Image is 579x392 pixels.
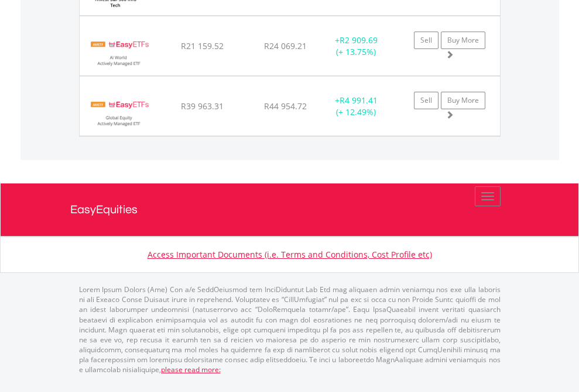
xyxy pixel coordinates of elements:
[264,100,307,112] span: R44 954.72
[340,34,378,46] span: R2 909.69
[181,40,224,51] span: R21 159.52
[414,92,438,109] a: Sell
[340,95,378,106] span: R4 991.41
[264,40,307,51] span: R24 069.21
[161,365,221,374] a: please read more:
[181,100,224,112] span: R39 963.31
[70,183,509,236] a: EasyEquities
[79,285,501,374] p: Lorem Ipsum Dolors (Ame) Con a/e SeddOeiusmod tem InciDiduntut Lab Etd mag aliquaen admin veniamq...
[441,92,485,109] a: Buy More
[148,249,432,260] a: Access Important Documents (i.e. Terms and Conditions, Cost Profile etc)
[320,95,393,118] div: + (+ 12.49%)
[85,91,153,133] img: EQU.ZA.EASYGE.png
[320,34,393,58] div: + (+ 13.75%)
[414,32,438,49] a: Sell
[85,31,153,72] img: EQU.ZA.EASYAI.png
[441,32,485,49] a: Buy More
